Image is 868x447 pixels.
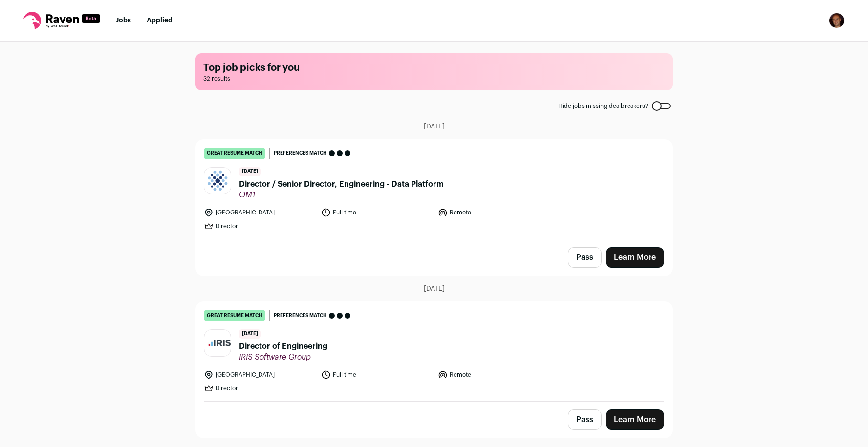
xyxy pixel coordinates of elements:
span: OM1 [239,190,444,200]
a: Applied [147,17,173,24]
a: Learn More [606,409,664,430]
li: [GEOGRAPHIC_DATA] [204,208,315,217]
span: [DATE] [239,329,261,339]
img: e7fb4297ba8c5ced1f472c442787bfffab691daf77ea025d0c4f7127c54bb784.jpg [204,340,231,346]
li: Remote [438,208,549,217]
li: Director [204,383,315,393]
img: 5784266-medium_jpg [829,13,845,28]
span: Director / Senior Director, Engineering - Data Platform [239,178,444,190]
button: Pass [568,247,602,268]
span: [DATE] [239,167,261,176]
a: great resume match Preferences match [DATE] Director of Engineering IRIS Software Group [GEOGRAPH... [196,302,672,401]
a: Learn More [606,247,664,268]
span: Preferences match [274,149,327,158]
li: Director [204,221,315,231]
li: Full time [321,208,433,217]
img: 7d6c2930ecc8a371be3558f8c5b89511d5dffa7f10cfc732887b8be44905be17.jpg [204,168,231,194]
span: [DATE] [424,122,445,131]
li: Full time [321,370,433,380]
li: Remote [438,370,549,380]
span: Preferences match [274,311,327,320]
button: Open dropdown [829,13,845,28]
button: Pass [568,409,602,430]
span: Director of Engineering [239,341,327,352]
div: great resume match [204,148,265,159]
div: great resume match [204,310,265,321]
span: 32 results [203,75,665,83]
span: [DATE] [424,284,445,294]
span: IRIS Software Group [239,352,327,362]
li: [GEOGRAPHIC_DATA] [204,370,315,380]
a: great resume match Preferences match [DATE] Director / Senior Director, Engineering - Data Platfo... [196,140,672,239]
a: Jobs [116,17,131,24]
span: Hide jobs missing dealbreakers? [558,102,648,110]
h1: Top job picks for you [203,61,665,75]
